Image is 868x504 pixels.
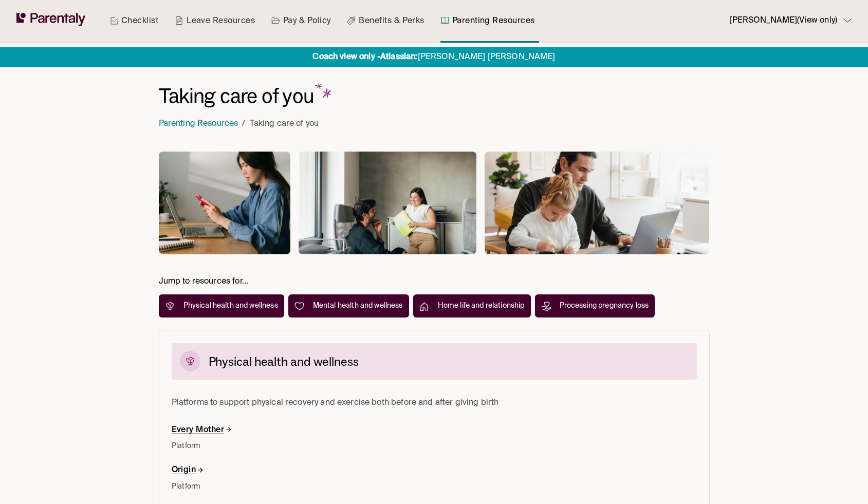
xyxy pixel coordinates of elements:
[159,277,710,286] h4: Jump to resources for...
[183,301,278,311] h6: Physical health and wellness
[729,14,837,28] p: [PERSON_NAME] (View only)
[312,53,417,61] strong: Coach view only - Atlassian :
[159,84,335,109] h1: Taking care of
[242,117,245,131] li: /
[438,301,525,311] h6: Home life and relationship
[312,50,555,64] p: [PERSON_NAME] [PERSON_NAME]
[172,425,233,436] h6: Every Mother
[172,482,205,491] span: Platform
[209,354,359,369] h6: Physical health and wellness
[560,301,649,311] h6: Processing pregnancy loss
[313,301,403,311] h6: Mental health and wellness
[172,396,697,410] p: Platforms to support physical recovery and exercise both before and after giving birth
[172,441,233,451] span: Platform
[172,423,233,438] a: Every Mother
[172,465,205,476] h6: Origin
[159,120,238,128] a: Parenting Resources
[282,83,335,108] span: you
[172,463,205,478] a: Origin
[250,117,319,131] p: Taking care of you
